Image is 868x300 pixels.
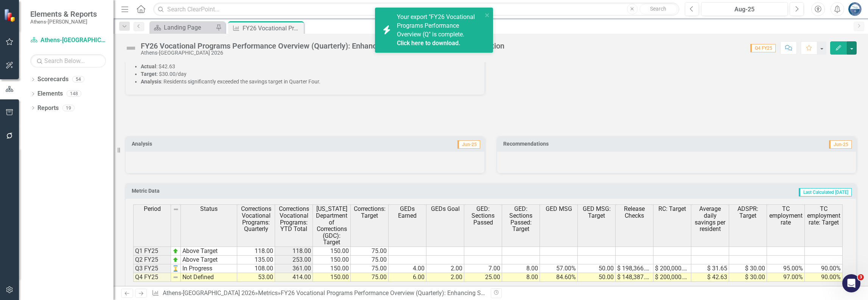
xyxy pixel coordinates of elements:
td: Q2 FY25 [133,256,171,264]
span: GEDs Earned [390,206,425,219]
td: $ 200,000.00 [653,264,691,273]
td: $ 31.65 [691,264,729,273]
div: Landing Page [164,23,214,32]
a: Athens-[GEOGRAPHIC_DATA] 2026 [163,289,255,297]
td: 118.00 [237,247,275,256]
td: 6.00 [389,273,426,282]
span: GEDs Goal [431,206,460,212]
span: Q4 FY25 [750,44,776,52]
span: Elements & Reports [30,9,97,19]
img: 8DAGhfEEPCf229AAAAAElFTkSuQmCC [173,206,179,212]
td: $ 200,000.00 [653,273,691,282]
td: 25.00 [464,273,502,282]
td: $ 30.00 [729,264,767,273]
td: 75.00 [351,264,389,273]
td: 8.00 [502,264,540,273]
td: 150.00 [313,264,351,273]
td: 8.00 [502,273,540,282]
td: Q4 FY25 [133,273,171,282]
button: Search [639,4,677,14]
div: FY26 Vocational Programs Performance Overview (Quarterly): Enhancing Skills for Successful Reinte... [141,42,504,50]
div: Aug-25 [704,5,785,14]
span: Corrections: Target [352,206,387,219]
td: Q1 FY25 [133,247,171,256]
h3: Recommendations [503,141,734,147]
td: 57.00% [540,264,578,273]
button: Aug-25 [701,2,788,16]
div: 148 [67,91,81,97]
a: Scorecards [37,75,68,84]
div: 19 [62,105,75,111]
td: 7.00 [464,264,502,273]
td: 361.00 [275,264,313,273]
span: RC: Target [658,206,686,212]
span: Period [144,206,161,212]
span: Search [650,6,666,12]
td: Above Target [181,256,237,264]
iframe: Intercom live chat [842,274,860,292]
a: Click here to download. [397,39,460,47]
div: FY26 Vocational Programs Performance Overview (Quarterly): Enhancing Skills for Successful Reinte... [281,289,569,297]
img: ClearPoint Strategy [4,9,17,22]
td: Q3 FY25 [133,264,171,273]
li: : Residents significantly exceeded the savings target in Quarter Four. [141,78,477,85]
td: 135.00 [237,256,275,264]
a: Landing Page [151,23,214,32]
td: $ 148,387.75 [616,273,653,282]
span: Jun-25 [457,140,480,149]
li: : $30.00/day [141,70,477,78]
td: 108.00 [237,264,275,273]
span: GED: Sections Passed: Target [504,206,538,232]
td: 90.00% [805,273,843,282]
img: Not Defined [125,42,137,54]
img: zOikAAAAAElFTkSuQmCC [173,248,179,254]
td: $ 198,366.16 [616,264,653,273]
span: GED MSG: Target [579,206,614,219]
td: 150.00 [313,256,351,264]
span: Your export "FY26 Vocational Programs Performance Overview (Q" is complete. [397,13,481,47]
strong: Actual [141,63,156,69]
span: Release Checks [617,206,652,219]
td: 84.60% [540,273,578,282]
a: Reports [37,104,59,113]
a: Athens-[GEOGRAPHIC_DATA] 2026 [30,36,106,45]
li: : $42.63 [141,63,477,70]
div: » » [152,289,485,298]
span: GED: Sections Passed [466,206,500,226]
span: Corrections Vocational Programs: Quarterly [239,206,273,232]
span: Jun-25 [829,140,852,149]
td: 75.00 [351,273,389,282]
td: Not Defined [181,273,237,282]
span: GED MSG [546,206,572,212]
span: [US_STATE] Department of Corrections (GDC): Target [314,206,349,246]
strong: Analysis [141,79,161,85]
h3: Metric Data [132,188,379,194]
td: 4.00 [389,264,426,273]
img: Andy Minish [848,2,862,16]
button: close [485,11,490,19]
div: 54 [72,76,84,83]
span: TC employment rate: Target [806,206,841,226]
div: Athens-[GEOGRAPHIC_DATA] 2026 [141,50,504,56]
input: Search Below... [30,54,106,68]
span: Average daily savings per resident [693,206,727,232]
td: 414.00 [275,273,313,282]
span: ADSPR: Target [731,206,765,219]
strong: Target [141,71,157,77]
td: 2.00 [426,273,464,282]
td: Above Target [181,247,237,256]
td: 75.00 [351,256,389,264]
td: 150.00 [313,273,351,282]
td: 253.00 [275,256,313,264]
td: 90.00% [805,264,843,273]
h3: Analysis [132,141,294,147]
td: 118.00 [275,247,313,256]
td: 97.00% [767,273,805,282]
div: FY26 Vocational Programs Performance Overview (Quarterly): Enhancing Skills for Successful Reinte... [243,24,302,33]
td: 50.00 [578,264,616,273]
span: 3 [858,274,864,280]
td: 2.00 [426,264,464,273]
td: 95.00% [767,264,805,273]
span: TC employment rate [768,206,803,226]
